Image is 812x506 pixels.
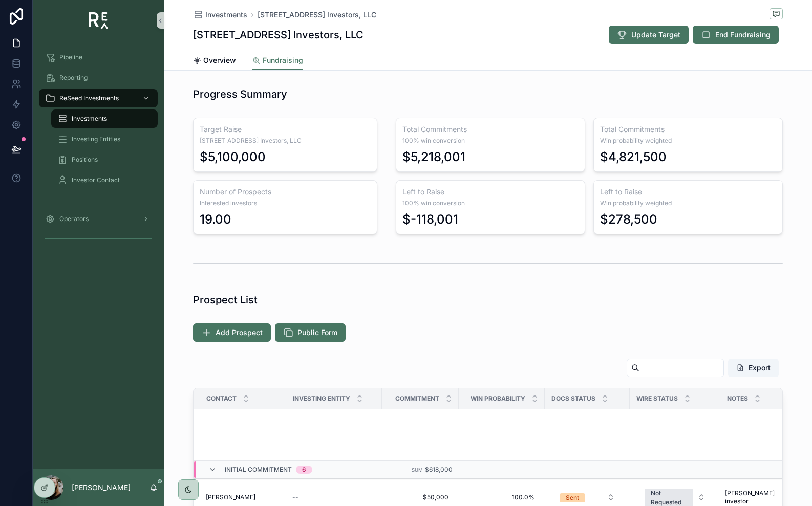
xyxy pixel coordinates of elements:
[636,394,678,403] span: Wire Status
[402,211,458,228] div: $-118,001
[89,12,109,29] img: App logo
[402,124,579,135] h3: Total Commitments
[551,394,595,403] span: Docs Status
[193,293,258,307] h1: Prospect List
[600,199,776,207] span: Win probability weighted
[402,137,579,145] span: 100% win conversion
[193,51,236,72] a: Overview
[200,137,371,145] span: [STREET_ADDRESS] Investors, LLC
[225,466,292,474] span: Initial Commitment
[728,359,779,377] button: Export
[600,137,776,145] span: Win probability weighted
[402,187,579,197] h3: Left to Raise
[72,115,107,123] span: Investments
[206,493,255,501] span: [PERSON_NAME]
[200,124,371,135] h3: Target Raise
[402,149,465,165] div: $5,218,001
[471,394,525,403] span: Win Probability
[302,466,306,474] div: 6
[203,55,236,65] span: Overview
[39,69,158,87] a: Reporting
[193,323,271,342] button: Add Prospect
[263,55,303,65] span: Fundraising
[33,41,164,260] div: scrollable content
[395,394,439,403] span: Commitment
[72,482,131,493] p: [PERSON_NAME]
[206,493,280,501] a: [PERSON_NAME]
[59,94,119,102] span: ReSeed Investments
[193,87,287,101] h1: Progress Summary
[59,74,88,82] span: Reporting
[693,26,779,44] button: End Fundraising
[292,493,298,501] span: --
[200,149,266,165] div: $5,100,000
[292,493,376,501] a: --
[205,10,247,20] span: Investments
[388,489,453,505] a: $50,000
[609,26,689,44] button: Update Target
[51,150,158,169] a: Positions
[600,187,776,197] h3: Left to Raise
[275,323,346,342] button: Public Form
[39,89,158,107] a: ReSeed Investments
[59,215,89,223] span: Operators
[216,327,263,338] span: Add Prospect
[412,467,423,473] small: Sum
[51,130,158,148] a: Investing Entities
[402,199,579,207] span: 100% win conversion
[252,51,303,71] a: Fundraising
[465,489,539,505] a: 100.0%
[600,211,657,228] div: $278,500
[72,176,120,184] span: Investor Contact
[293,394,350,403] span: Investing Entity
[72,135,120,143] span: Investing Entities
[39,48,158,67] a: Pipeline
[51,171,158,189] a: Investor Contact
[193,10,247,20] a: Investments
[566,493,579,502] div: Sent
[715,30,771,40] span: End Fundraising
[297,327,337,338] span: Public Form
[72,156,98,164] span: Positions
[469,493,535,501] span: 100.0%
[51,109,158,128] a: Investments
[193,28,364,42] h1: [STREET_ADDRESS] Investors, LLC
[600,124,776,135] h3: Total Commitments
[59,53,82,61] span: Pipeline
[200,187,371,197] h3: Number of Prospects
[725,489,794,505] span: [PERSON_NAME] investor
[200,199,371,207] span: Interested investors
[39,210,158,228] a: Operators
[600,149,667,165] div: $4,821,500
[206,394,237,403] span: Contact
[425,466,453,473] span: $618,000
[258,10,376,20] a: [STREET_ADDRESS] Investors, LLC
[392,493,448,501] span: $50,000
[727,394,748,403] span: Notes
[200,211,231,228] div: 19.00
[631,30,680,40] span: Update Target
